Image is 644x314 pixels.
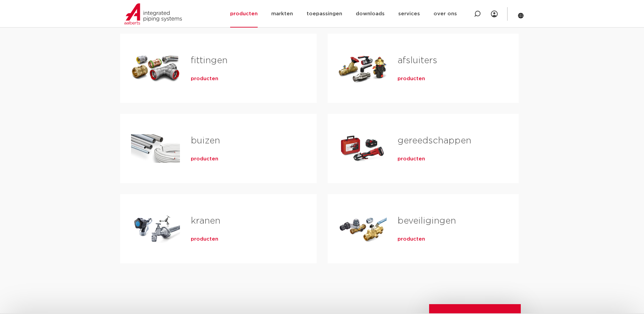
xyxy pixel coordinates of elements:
a: producten [398,236,425,243]
a: gereedschappen [398,136,471,145]
a: beveiligingen [398,216,456,225]
a: producten [191,75,218,82]
a: producten [191,156,218,162]
a: producten [398,75,425,82]
a: producten [191,236,218,243]
a: afsluiters [398,56,437,65]
a: producten [398,156,425,162]
a: fittingen [191,56,227,65]
a: kranen [191,216,220,225]
a: buizen [191,136,220,145]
